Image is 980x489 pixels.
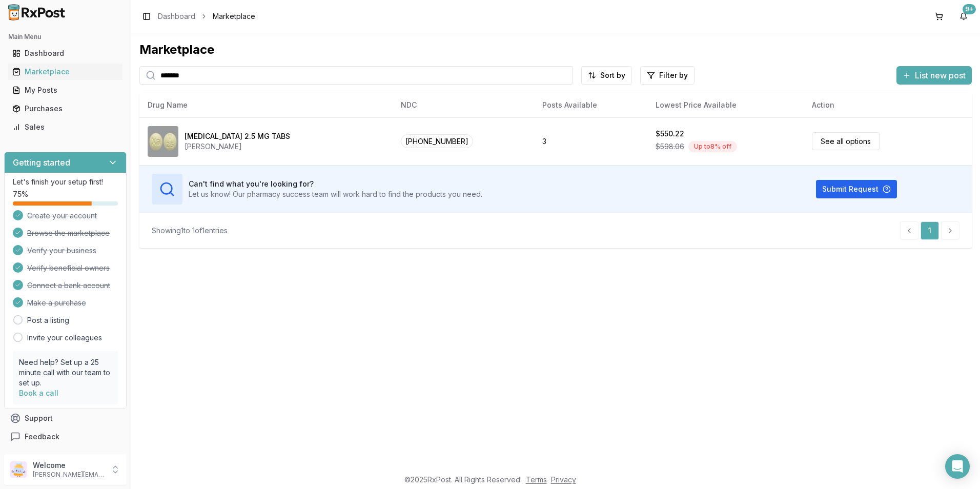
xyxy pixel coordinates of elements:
[13,156,70,169] h3: Getting started
[148,126,178,157] img: Xarelto 2.5 MG TABS
[189,189,482,199] p: Let us know! Our pharmacy success team will work hard to find the products you need.
[27,315,69,325] a: Post a listing
[12,85,118,95] div: My Posts
[963,4,976,14] div: 9+
[955,8,972,25] button: 9+
[4,45,127,62] button: Dashboard
[900,221,959,240] nav: pagination
[27,246,96,256] span: Verify your business
[581,66,632,85] button: Sort by
[393,93,534,117] th: NDC
[4,4,70,21] img: RxPost Logo
[189,179,482,189] h3: Can't find what you're looking for?
[185,131,290,141] div: [MEDICAL_DATA] 2.5 MG TABS
[13,177,118,187] p: Let's finish your setup first!
[401,134,473,148] span: [PHONE_NUMBER]
[921,221,939,240] a: 1
[656,129,684,139] div: $550.22
[4,64,127,80] button: Marketplace
[945,454,970,479] div: Open Intercom Messenger
[27,228,110,238] span: Browse the marketplace
[213,11,255,22] span: Marketplace
[640,66,695,85] button: Filter by
[816,180,897,198] button: Submit Request
[19,357,112,388] p: Need help? Set up a 25 minute call with our team to set up.
[27,280,110,291] span: Connect a bank account
[8,99,122,118] a: Purchases
[4,427,127,446] button: Feedback
[534,117,648,165] td: 3
[158,11,255,22] nav: breadcrumb
[8,63,122,81] a: Marketplace
[8,44,122,63] a: Dashboard
[656,141,684,152] span: $598.06
[27,298,86,308] span: Make a purchase
[12,122,118,132] div: Sales
[33,460,104,471] p: Welcome
[804,93,972,117] th: Action
[27,211,97,221] span: Create your account
[600,70,625,80] span: Sort by
[551,475,576,484] a: Privacy
[27,333,102,343] a: Invite your colleagues
[915,69,966,81] span: List new post
[12,48,118,58] div: Dashboard
[534,93,648,117] th: Posts Available
[139,42,972,58] div: Marketplace
[25,432,59,442] span: Feedback
[10,461,27,478] img: User avatar
[647,93,803,117] th: Lowest Price Available
[8,118,122,136] a: Sales
[158,11,195,22] a: Dashboard
[13,189,28,199] span: 75 %
[4,409,127,427] button: Support
[12,67,118,77] div: Marketplace
[896,66,972,85] button: List new post
[19,389,58,397] a: Book a call
[152,226,228,236] div: Showing 1 to 1 of 1 entries
[896,71,972,81] a: List new post
[526,475,547,484] a: Terms
[8,33,122,41] h2: Main Menu
[4,100,127,117] button: Purchases
[33,471,104,479] p: [PERSON_NAME][EMAIL_ADDRESS][DOMAIN_NAME]
[27,263,110,273] span: Verify beneficial owners
[139,93,393,117] th: Drug Name
[659,70,688,80] span: Filter by
[8,81,122,99] a: My Posts
[185,141,290,152] div: [PERSON_NAME]
[812,132,880,150] a: See all options
[4,119,127,135] button: Sales
[12,104,118,114] div: Purchases
[688,141,737,152] div: Up to 8 % off
[4,82,127,98] button: My Posts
